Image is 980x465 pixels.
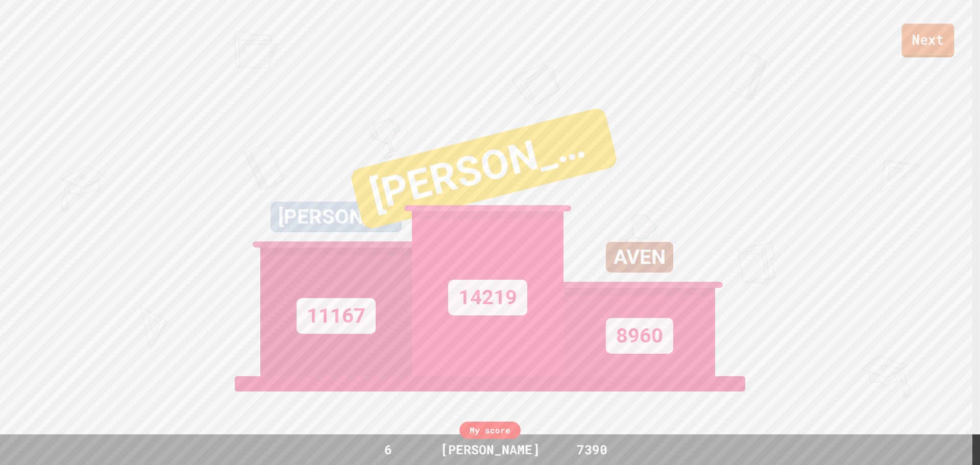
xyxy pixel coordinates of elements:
div: 14219 [448,280,527,315]
div: 7390 [554,440,630,459]
a: Next [902,23,954,57]
div: 11167 [297,298,376,334]
div: My score [459,422,521,439]
div: AVEN [606,242,673,273]
div: [PERSON_NAME] [271,202,402,232]
div: 8960 [606,318,673,354]
div: [PERSON_NAME] [349,106,619,230]
div: 6 [350,440,426,459]
div: [PERSON_NAME] [430,440,550,459]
